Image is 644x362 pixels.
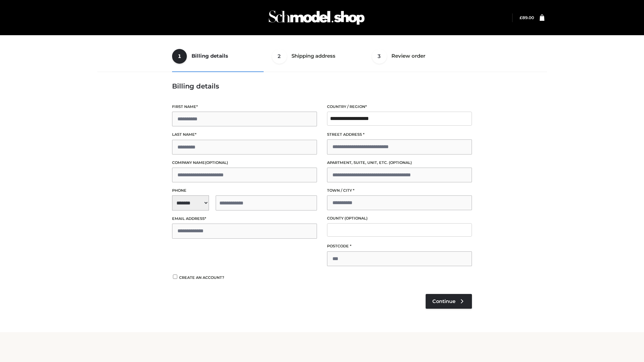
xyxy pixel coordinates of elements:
[520,15,534,20] a: £89.00
[172,82,472,90] h3: Billing details
[432,298,455,304] span: Continue
[172,131,317,138] label: Last name
[172,187,317,194] label: Phone
[520,15,522,20] span: £
[327,187,472,194] label: Town / City
[327,104,472,110] label: Country / Region
[172,275,178,279] input: Create an account?
[327,243,472,249] label: Postcode
[266,4,367,31] img: Schmodel Admin 964
[520,15,534,20] bdi: 89.00
[172,104,317,110] label: First name
[426,294,472,309] a: Continue
[327,215,472,222] label: County
[179,275,224,280] span: Create an account?
[327,160,472,166] label: Apartment, suite, unit, etc.
[344,216,368,221] span: (optional)
[327,131,472,138] label: Street address
[205,160,228,165] span: (optional)
[172,216,317,222] label: Email address
[389,160,412,165] span: (optional)
[172,160,317,166] label: Company name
